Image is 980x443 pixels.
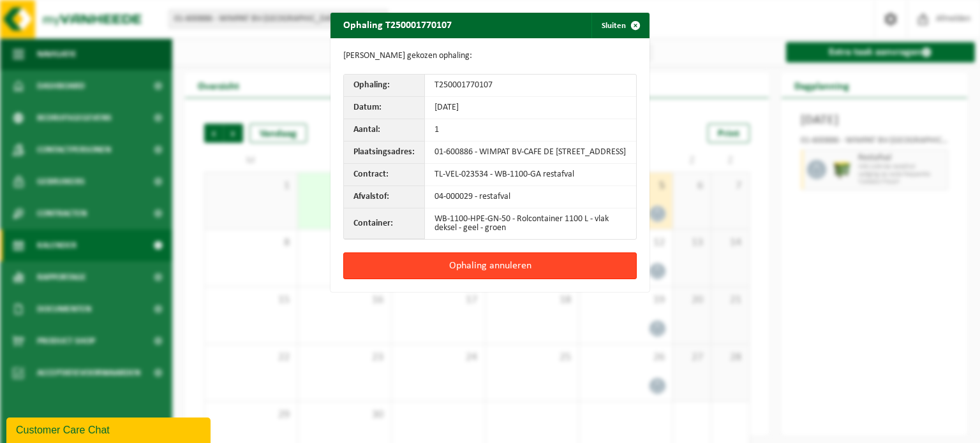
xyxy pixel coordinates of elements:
[343,252,637,279] button: Ophaling annuleren
[330,13,464,37] h2: Ophaling T250001770107
[591,13,648,38] button: Sluiten
[425,119,636,142] td: 1
[425,208,636,239] td: WB-1100-HPE-GN-50 - Rolcontainer 1100 L - vlak deksel - geel - groen
[344,208,425,239] th: Container:
[344,119,425,142] th: Aantal:
[344,186,425,208] th: Afvalstof:
[344,75,425,97] th: Ophaling:
[425,97,636,119] td: [DATE]
[344,97,425,119] th: Datum:
[425,164,636,186] td: TL-VEL-023534 - WB-1100-GA restafval
[6,415,213,443] iframe: chat widget
[344,142,425,164] th: Plaatsingsadres:
[425,186,636,208] td: 04-000029 - restafval
[425,75,636,97] td: T250001770107
[425,142,636,164] td: 01-600886 - WIMPAT BV-CAFE DE [STREET_ADDRESS]
[343,51,637,61] p: [PERSON_NAME] gekozen ophaling:
[344,164,425,186] th: Contract:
